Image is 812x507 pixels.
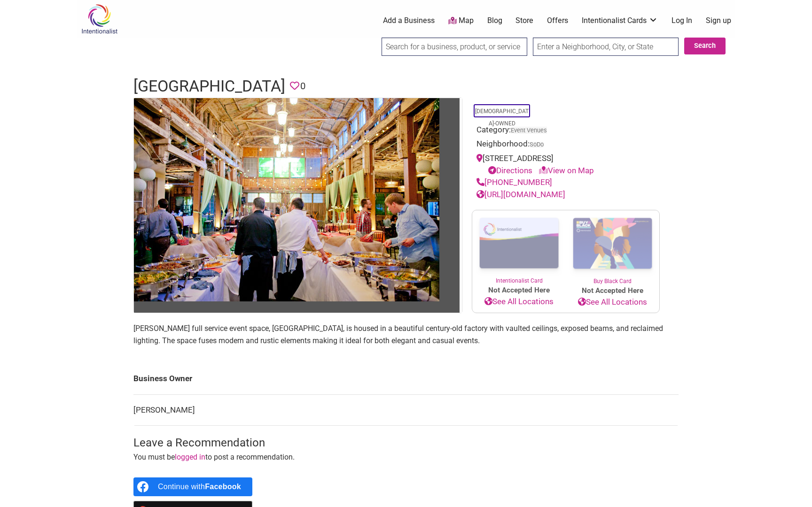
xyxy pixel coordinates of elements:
[158,477,241,496] div: Continue with
[476,153,655,177] div: [STREET_ADDRESS]
[382,38,527,56] input: Search for a business, product, or service
[684,38,726,54] button: Search
[487,15,502,26] a: Blog
[566,210,659,285] a: Buy Black Card
[706,15,731,26] a: Sign up
[133,323,679,346] p: [PERSON_NAME] full service event space, [GEOGRAPHIC_DATA], is housed in a beautiful century-old f...
[133,435,679,451] h3: Leave a Recommendation
[133,75,285,98] h1: [GEOGRAPHIC_DATA]
[77,4,122,34] img: Intentionalist
[582,15,658,26] a: Intentionalist Cards
[472,210,566,277] img: Intentionalist Card
[383,15,435,26] a: Add a Business
[205,483,241,491] b: Facebook
[566,296,659,308] a: See All Locations
[515,15,533,26] a: Store
[566,210,659,277] img: Buy Black Card
[476,190,565,199] a: [URL][DOMAIN_NAME]
[530,142,544,148] span: SoDo
[133,477,252,496] a: Continue with <b>Facebook</b>
[472,285,566,296] span: Not Accepted Here
[476,138,655,153] div: Neighborhood:
[533,38,679,56] input: Enter a Neighborhood, City, or State
[133,451,679,463] p: You must be to post a recommendation.
[476,124,655,138] div: Category:
[671,15,692,26] a: Log In
[472,296,566,308] a: See All Locations
[300,79,305,93] span: 0
[547,15,568,26] a: Offers
[472,210,566,285] a: Intentionalist Card
[133,394,679,426] td: [PERSON_NAME]
[566,285,659,296] span: Not Accepted Here
[175,453,205,461] a: logged in
[133,363,679,394] td: Business Owner
[539,166,594,175] a: View on Map
[475,108,529,127] a: [DEMOGRAPHIC_DATA]-Owned
[511,127,547,134] a: Event Venues
[488,166,532,175] a: Directions
[448,15,474,26] a: Map
[476,177,552,187] a: [PHONE_NUMBER]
